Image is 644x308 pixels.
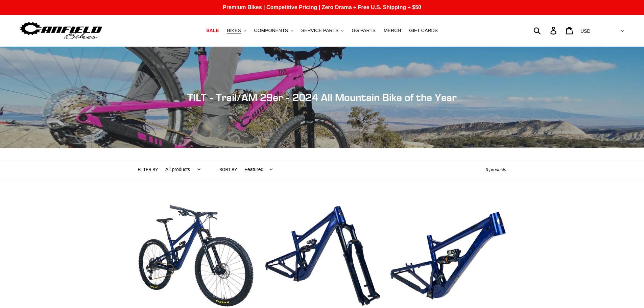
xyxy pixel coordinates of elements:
label: Sort by [219,167,237,173]
span: 3 products [486,167,506,172]
input: Search [537,23,554,38]
img: Canfield Bikes [19,20,103,41]
span: MERCH [384,28,401,33]
span: TILT - Trail/AM 29er - 2024 All Mountain Bike of the Year [187,91,457,103]
a: GG PARTS [348,26,379,35]
button: SERVICE PARTS [298,26,347,35]
button: COMPONENTS [251,26,296,35]
button: BIKES [223,26,249,35]
label: Filter by [138,167,158,173]
span: SERVICE PARTS [301,28,338,33]
span: COMPONENTS [254,28,288,33]
a: SALE [203,26,222,35]
span: SALE [206,28,219,33]
span: GIFT CARDS [409,28,438,33]
a: MERCH [380,26,404,35]
a: GIFT CARDS [406,26,441,35]
span: GG PARTS [352,28,376,33]
span: BIKES [227,28,241,33]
